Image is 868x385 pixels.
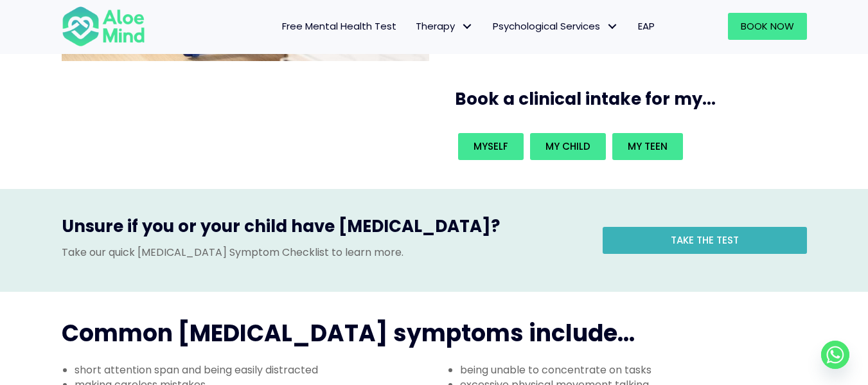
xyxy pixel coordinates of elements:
p: Take our quick [MEDICAL_DATA] Symptom Checklist to learn more. [62,245,583,260]
li: being unable to concentrate on tasks [460,363,820,377]
span: Take the test [671,233,739,247]
li: short attention span and being easily distracted [75,363,434,377]
a: TherapyTherapy: submenu [406,13,483,40]
h3: Book a clinical intake for my... [455,87,812,111]
span: Therapy [416,19,474,33]
h3: Unsure if you or your child have [MEDICAL_DATA]? [62,215,583,244]
span: Free Mental Health Test [282,19,396,33]
span: Myself [474,139,508,153]
a: Whatsapp [821,341,849,369]
a: My teen [612,133,683,160]
a: Myself [458,133,524,160]
span: Common [MEDICAL_DATA] symptoms include... [62,317,635,350]
a: Book Now [728,13,807,40]
a: Free Mental Health Test [272,13,406,40]
a: EAP [628,13,664,40]
span: Psychological Services [493,19,619,33]
a: Take the test [603,227,807,254]
span: My child [545,139,590,153]
span: EAP [638,19,655,33]
nav: Menu [162,13,664,40]
img: Aloe mind Logo [62,5,145,48]
span: My teen [628,139,668,153]
span: Therapy: submenu [458,17,477,36]
span: Psychological Services: submenu [603,17,622,36]
a: My child [530,133,606,160]
div: Book an intake for my... [455,130,799,163]
span: Book Now [741,19,794,33]
a: Psychological ServicesPsychological Services: submenu [483,13,628,40]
